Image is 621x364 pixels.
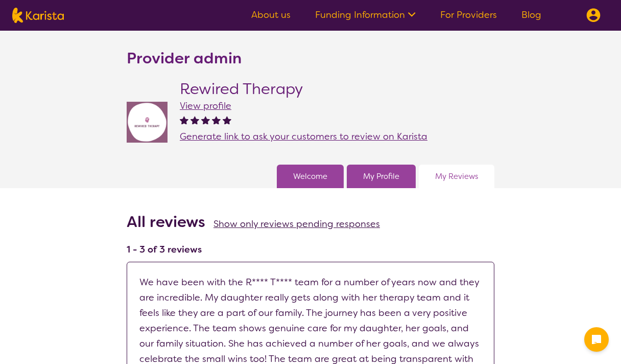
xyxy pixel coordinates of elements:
h2: All reviews [127,213,205,231]
a: Funding Information [315,9,416,21]
a: Generate link to ask your customers to review on Karista [180,129,427,144]
h2: Rewired Therapy [180,80,427,98]
span: Generate link to ask your customers to review on Karista [180,130,427,143]
img: fullstar [190,116,199,124]
a: Blog [521,9,541,21]
a: About us [251,9,291,21]
img: fullstar [201,116,210,124]
a: View profile [180,100,231,112]
h2: Provider admin [127,49,242,67]
a: For Providers [440,9,497,21]
a: My Reviews [435,169,478,184]
a: Show only reviews pending responses [213,218,380,230]
a: My Profile [363,169,399,184]
a: Welcome [293,169,327,184]
h4: 1 - 3 of 3 reviews [127,243,494,256]
img: menu [586,8,601,22]
img: fullstar [212,116,221,124]
img: Karista logo [12,8,64,23]
img: fullstar [223,116,231,124]
img: fullstar [180,116,188,124]
img: jovdti8ilrgkpezhq0s9.png [127,102,168,143]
